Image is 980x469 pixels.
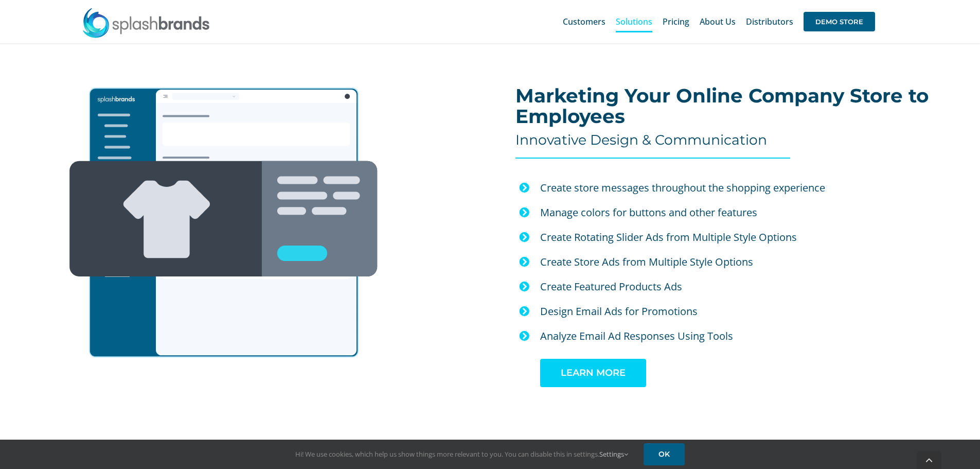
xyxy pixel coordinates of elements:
[746,18,793,26] span: Distributors
[599,449,628,459] a: Settings
[663,18,689,26] span: Pricing
[515,85,938,127] h2: Marketing Your Online Company Store to Employees
[663,5,689,38] a: Pricing
[700,18,736,26] span: About Us
[540,327,938,345] p: Analyze Email Ad Responses Using Tools
[540,303,938,320] p: Design Email Ads for Promotions
[540,253,938,271] p: Create Store Ads from Multiple Style Options
[540,278,938,296] p: Create Featured Products Ads
[804,12,875,31] span: DEMO STORE
[804,5,875,38] a: DEMO STORE
[295,449,628,459] span: Hi! We use cookies, which help us show things more relevant to you. You can disable this in setti...
[561,368,626,378] span: LEARN MORE
[644,443,685,465] a: OK
[563,5,875,38] nav: Main Menu Sticky
[515,132,767,148] h4: Innovative Design & Communication
[540,229,938,246] p: Create Rotating Slider Ads from Multiple Style Options
[746,5,793,38] a: Distributors
[563,5,605,38] a: Customers
[540,359,646,387] a: LEARN MORE
[540,204,938,221] p: Manage colors for buttons and other features
[616,18,652,26] span: Solutions
[540,179,938,197] p: Create store messages throughout the shopping experience
[82,7,210,38] img: SplashBrands.com Logo
[563,18,605,26] span: Customers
